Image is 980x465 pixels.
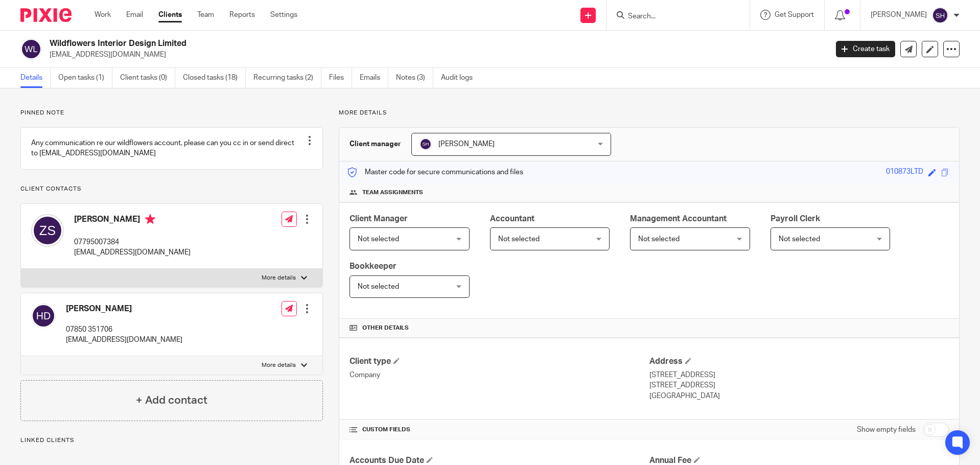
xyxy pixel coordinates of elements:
[339,109,960,117] p: More details
[649,356,949,367] h4: Address
[50,50,821,60] p: [EMAIL_ADDRESS][DOMAIN_NAME]
[347,167,523,177] p: Master code for secure communications and files
[158,10,182,20] a: Clients
[20,68,51,88] a: Details
[438,141,495,148] span: [PERSON_NAME]
[95,10,111,20] a: Work
[120,68,175,88] a: Client tasks (0)
[262,361,296,369] p: More details
[627,12,719,21] input: Search
[74,214,191,227] h4: [PERSON_NAME]
[857,425,916,435] label: Show empty fields
[262,274,296,282] p: More details
[886,167,923,178] div: 010873LTD
[183,68,246,88] a: Closed tasks (18)
[932,7,948,24] img: svg%3E
[253,68,321,88] a: Recurring tasks (2)
[31,214,64,247] img: svg%3E
[349,370,649,380] p: Company
[20,8,72,22] img: Pixie
[349,426,649,434] h4: CUSTOM FIELDS
[358,236,399,243] span: Not selected
[771,215,820,223] span: Payroll Clerk
[775,11,814,18] span: Get Support
[329,68,352,88] a: Files
[20,436,323,445] p: Linked clients
[649,391,949,401] p: [GEOGRAPHIC_DATA]
[630,215,727,223] span: Management Accountant
[74,237,191,247] p: 07795007384
[270,10,297,20] a: Settings
[362,324,409,332] span: Other details
[20,38,42,60] img: svg%3E
[58,68,112,88] a: Open tasks (1)
[50,38,666,49] h2: Wildflowers Interior Design Limited
[136,392,207,408] h4: + Add contact
[31,304,56,328] img: svg%3E
[126,10,143,20] a: Email
[638,236,680,243] span: Not selected
[66,335,182,345] p: [EMAIL_ADDRESS][DOMAIN_NAME]
[396,68,433,88] a: Notes (3)
[441,68,480,88] a: Audit logs
[871,10,927,20] p: [PERSON_NAME]
[229,10,255,20] a: Reports
[74,247,191,258] p: [EMAIL_ADDRESS][DOMAIN_NAME]
[66,324,182,335] p: 07850 351706
[649,380,949,390] p: [STREET_ADDRESS]
[498,236,540,243] span: Not selected
[358,283,399,290] span: Not selected
[197,10,214,20] a: Team
[66,304,182,314] h4: [PERSON_NAME]
[419,138,432,150] img: svg%3E
[20,185,323,193] p: Client contacts
[349,139,401,149] h3: Client manager
[349,215,408,223] span: Client Manager
[779,236,820,243] span: Not selected
[20,109,323,117] p: Pinned note
[145,214,155,224] i: Primary
[362,189,423,197] span: Team assignments
[490,215,534,223] span: Accountant
[349,356,649,367] h4: Client type
[349,262,396,270] span: Bookkeeper
[360,68,388,88] a: Emails
[836,41,895,57] a: Create task
[649,370,949,380] p: [STREET_ADDRESS]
